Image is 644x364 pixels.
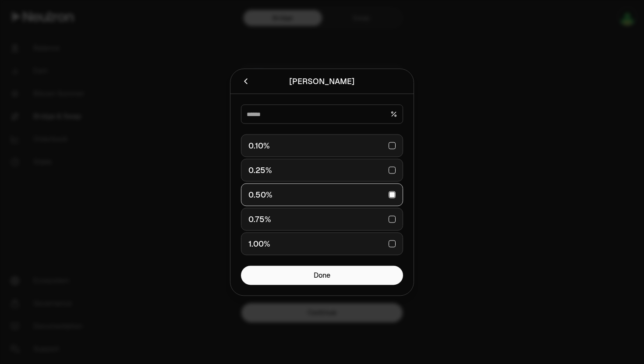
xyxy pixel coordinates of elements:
button: 0.10% [241,134,403,157]
div: 0.50% [248,190,272,199]
button: 0.25% [241,159,403,181]
button: 1.00% [241,232,403,255]
button: Done [241,265,403,285]
button: 0.75% [241,208,403,230]
div: 1.00% [248,239,270,248]
div: 0.10% [248,141,270,150]
div: 0.25% [248,166,272,174]
div: 0.75% [248,215,271,223]
button: 0.50% [241,183,403,206]
div: [PERSON_NAME] [289,75,355,87]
